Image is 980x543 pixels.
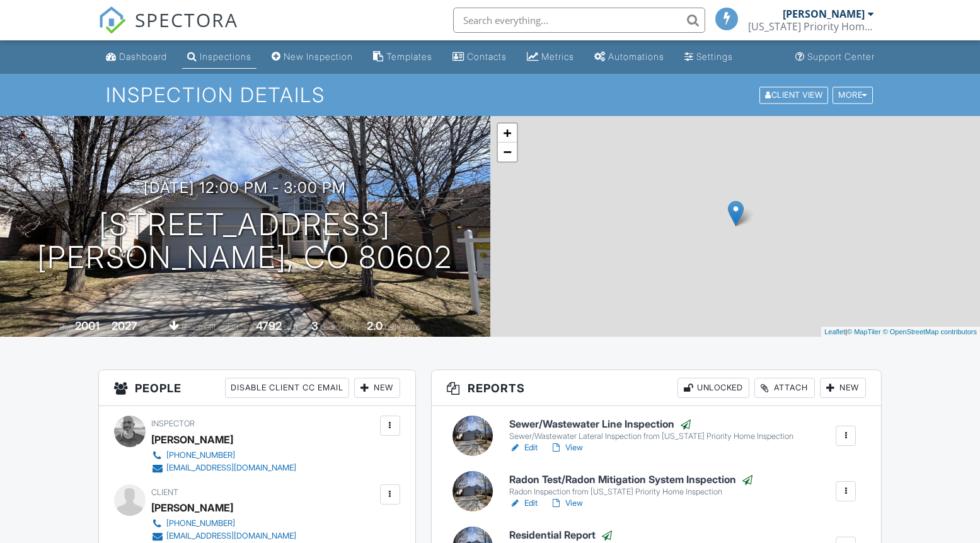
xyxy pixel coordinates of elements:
h3: People [99,370,415,406]
div: New Inspection [284,51,353,62]
span: Lot Size [228,322,254,332]
a: Radon Test/Radon Mitigation System Inspection Radon Inspection from [US_STATE] Priority Home Insp... [509,474,754,498]
a: Sewer/Wastewater Line Inspection Sewer/Wastewater Lateral Inspection from [US_STATE] Priority Hom... [509,418,793,442]
div: 3 [311,319,318,332]
a: Zoom in [498,124,517,143]
div: 2027 [112,319,137,332]
h1: Inspection Details [106,84,873,106]
div: [PERSON_NAME] [151,430,233,449]
a: Edit [509,497,538,510]
a: Inspections [182,45,257,69]
div: [PERSON_NAME] [783,8,865,20]
span: bathrooms [384,322,420,332]
a: Metrics [522,45,579,69]
div: [PHONE_NUMBER] [166,450,235,460]
div: Templates [386,51,432,62]
a: Automations (Basic) [589,45,669,69]
div: [EMAIL_ADDRESS][DOMAIN_NAME] [166,531,296,541]
div: New [820,378,866,398]
span: sq. ft. [139,322,157,332]
a: Client View [758,90,831,99]
div: Contacts [467,51,507,62]
span: Client [151,488,178,497]
img: The Best Home Inspection Software - Spectora [98,6,126,34]
div: More [833,86,873,103]
a: [PHONE_NUMBER] [151,517,296,530]
a: Zoom out [498,143,517,161]
div: | [821,327,980,337]
div: Automations [608,51,664,62]
div: Inspections [200,51,251,62]
h6: Radon Test/Radon Mitigation System Inspection [509,474,754,486]
div: [PERSON_NAME] [151,498,233,517]
div: Settings [696,51,733,62]
div: Disable Client CC Email [225,378,349,398]
span: SPECTORA [135,6,238,33]
span: sq.ft. [284,322,299,332]
div: Sewer/Wastewater Lateral Inspection from [US_STATE] Priority Home Inspection [509,431,793,441]
div: Radon Inspection from [US_STATE] Priority Home Inspection [509,487,754,497]
a: New Inspection [267,45,358,69]
div: Attach [754,378,815,398]
div: Metrics [541,51,574,62]
h6: Sewer/Wastewater Line Inspection [509,418,793,431]
a: Support Center [790,45,880,69]
a: Settings [679,45,738,69]
a: Leaflet [824,328,845,336]
a: SPECTORA [98,17,238,44]
span: Built [59,322,73,332]
a: View [550,497,583,510]
a: [EMAIL_ADDRESS][DOMAIN_NAME] [151,462,296,474]
div: New [354,378,400,398]
div: Unlocked [677,378,749,398]
div: [PHONE_NUMBER] [166,518,235,528]
div: Dashboard [119,51,167,62]
a: View [550,441,583,454]
a: Templates [368,45,437,69]
input: Search everything... [453,8,705,33]
div: 2001 [75,319,100,332]
div: Colorado Priority Home Inspection [748,20,874,33]
span: Inspector [151,419,195,428]
div: Client View [759,86,828,103]
div: 2.0 [367,319,383,332]
a: © OpenStreetMap contributors [883,328,977,336]
a: [PHONE_NUMBER] [151,449,296,462]
span: basement [182,322,216,332]
span: bedrooms [320,322,355,332]
h6: Residential Report [509,529,735,542]
h3: Reports [432,370,882,406]
a: Contacts [447,45,512,69]
a: Dashboard [101,45,172,69]
div: Support Center [807,51,875,62]
a: © MapTiler [847,328,881,336]
a: Edit [509,441,538,454]
h1: [STREET_ADDRESS] [PERSON_NAME], CO 80602 [37,208,453,275]
div: 4792 [256,319,282,332]
h3: [DATE] 12:00 pm - 3:00 pm [144,179,346,196]
a: [EMAIL_ADDRESS][DOMAIN_NAME] [151,530,296,542]
div: [EMAIL_ADDRESS][DOMAIN_NAME] [166,463,296,473]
